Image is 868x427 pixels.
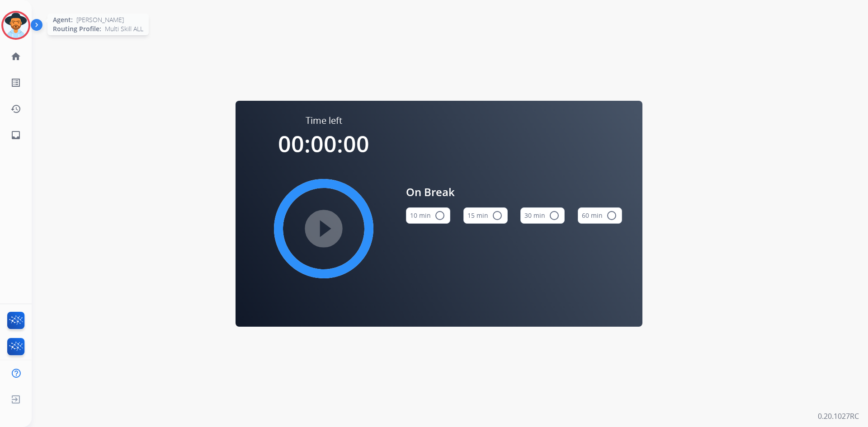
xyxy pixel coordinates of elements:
button: 10 min [406,207,450,224]
button: 60 min [578,207,622,224]
span: Agent: [53,15,73,24]
mat-icon: radio_button_unchecked [434,210,445,221]
span: 00:00:00 [278,128,369,159]
span: Routing Profile: [53,24,101,33]
mat-icon: inbox [10,130,21,141]
button: 15 min [463,207,508,224]
img: avatar [3,13,28,38]
span: On Break [406,184,622,200]
p: 0.20.1027RC [818,411,859,422]
mat-icon: home [10,51,21,62]
mat-icon: history [10,103,21,114]
span: [PERSON_NAME] [76,15,124,24]
mat-icon: list_alt [10,77,21,88]
mat-icon: radio_button_unchecked [606,210,617,221]
span: Multi Skill ALL [105,24,143,33]
mat-icon: radio_button_unchecked [549,210,560,221]
mat-icon: radio_button_unchecked [492,210,503,221]
span: Time left [306,114,342,127]
button: 30 min [520,207,565,224]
